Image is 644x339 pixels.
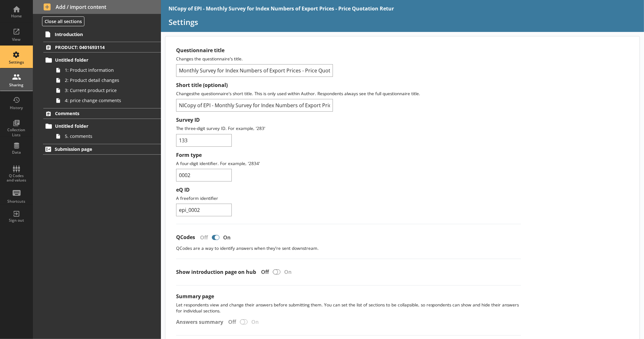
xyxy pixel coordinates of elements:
[53,85,161,96] a: 3: Current product price
[5,37,28,42] div: View
[176,245,521,251] p: QCodes are a way to identify answers when they're sent downstream.
[176,160,521,166] p: A four-digit identifier. For example, '2834'
[176,269,256,275] label: Show introduction page on hub
[5,105,28,110] div: History
[221,234,236,241] div: On
[5,174,28,183] div: Q Codes and values
[43,42,161,52] a: PRODUCT: 0401693114
[5,127,28,137] div: Collection Lists
[5,60,28,65] div: Settings
[169,17,636,27] h1: Settings
[65,133,142,139] span: 5. comments
[176,82,521,89] label: Short title (optional)
[176,302,521,314] p: Let respondents view and change their answers before submitting them. You can set the list of sec...
[43,29,161,39] a: Introduction
[176,234,195,241] label: QCodes
[53,131,161,141] a: 5. comments
[43,121,161,131] a: Untitled folder
[55,146,140,152] span: Submission page
[43,144,161,155] a: Submission page
[55,44,140,50] span: PRODUCT: 0401693114
[176,125,521,131] p: The three-digit survey ID. For example, '283'
[43,108,161,119] a: Comments
[33,108,161,141] li: CommentsUntitled folder5. comments
[46,55,161,106] li: Untitled folder1: Product information2: Product detail changes3: Current product price4: price ch...
[65,87,142,93] span: 3: Current product price
[55,57,140,63] span: Untitled folder
[176,90,521,96] p: Changes the questionnaire's short title. This is only used within Author. Respondents always see ...
[46,121,161,141] li: Untitled folder5. comments
[65,77,142,83] span: 2: Product detail changes
[176,117,521,123] label: Survey ID
[176,187,521,193] label: eQ ID
[33,42,161,105] li: PRODUCT: 0401693114Untitled folder1: Product information2: Product detail changes3: Current produ...
[53,96,161,106] a: 4: price change comments
[176,56,521,62] p: Changes the questionnaire's title.
[44,3,150,10] span: Add / import content
[55,123,140,129] span: Untitled folder
[176,195,521,201] p: A freeform identifier
[43,55,161,65] a: Untitled folder
[65,97,142,103] span: 4: price change comments
[5,218,28,223] div: Sign out
[282,268,297,275] div: On
[53,65,161,75] a: 1: Product information
[176,293,521,300] label: Summary page
[256,268,272,275] div: Off
[195,234,211,241] div: Off
[5,150,28,155] div: Data
[53,75,161,85] a: 2: Product detail changes
[42,16,84,26] button: Close all sections
[55,31,140,37] span: Introduction
[176,152,521,158] label: Form type
[5,199,28,204] div: Shortcuts
[55,110,140,116] span: Comments
[65,67,142,73] span: 1: Product information
[176,47,521,54] label: Questionnaire title
[169,5,394,12] div: NICopy of EPI - Monthly Survey for Index Numbers of Export Prices - Price Quotation Retur
[5,14,28,19] div: Home
[5,83,28,88] div: Sharing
